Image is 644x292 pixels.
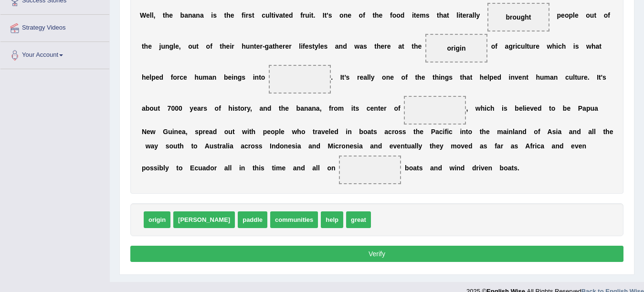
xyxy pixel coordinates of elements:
[458,11,460,19] b: i
[343,42,347,50] b: d
[439,11,443,19] b: h
[565,73,569,81] b: c
[212,73,217,81] b: n
[149,104,154,112] b: o
[565,11,569,19] b: o
[197,104,201,112] b: a
[433,73,435,81] b: t
[435,73,439,81] b: h
[192,42,197,50] b: u
[285,42,289,50] b: e
[152,11,154,19] b: l
[527,42,529,50] b: t
[390,11,392,19] b: f
[168,104,171,112] b: 7
[320,42,324,50] b: e
[529,42,533,50] b: u
[420,11,425,19] b: m
[536,73,540,81] b: h
[146,104,150,112] b: b
[354,42,359,50] b: w
[515,42,517,50] b: i
[248,11,252,19] b: s
[533,42,536,50] b: r
[494,73,497,81] b: e
[569,11,573,19] b: p
[219,104,221,112] b: f
[148,42,152,50] b: e
[495,42,497,50] b: f
[473,11,475,19] b: l
[327,11,328,19] b: '
[193,104,197,112] b: e
[180,11,185,19] b: b
[575,42,579,50] b: s
[340,73,342,81] b: I
[247,104,250,112] b: y
[244,11,246,19] b: i
[596,42,600,50] b: a
[412,11,414,19] b: i
[569,73,573,81] b: u
[425,34,487,63] span: Drop target
[200,11,204,19] b: a
[382,73,386,81] b: o
[318,42,320,50] b: l
[460,11,463,19] b: t
[210,42,212,50] b: f
[238,73,242,81] b: g
[339,42,343,50] b: n
[165,42,169,50] b: n
[262,11,265,19] b: c
[335,42,339,50] b: a
[0,15,109,39] a: Strategy Videos
[470,73,473,81] b: t
[267,104,272,112] b: d
[275,11,279,19] b: v
[487,73,489,81] b: l
[371,73,375,81] b: y
[581,73,583,81] b: r
[377,42,381,50] b: h
[201,104,203,112] b: r
[460,73,463,81] b: t
[154,11,156,19] b: ,
[234,104,238,112] b: s
[312,104,316,112] b: n
[171,73,173,81] b: f
[346,73,350,81] b: s
[171,104,175,112] b: 0
[363,42,367,50] b: s
[275,42,279,50] b: h
[165,11,169,19] b: h
[599,73,601,81] b: t
[232,73,233,81] b: i
[561,11,565,19] b: e
[179,104,182,112] b: 0
[130,246,623,262] button: Verify
[392,11,397,19] b: o
[525,42,527,50] b: l
[142,73,146,81] b: h
[156,73,159,81] b: e
[324,42,327,50] b: s
[220,42,222,50] b: t
[558,42,562,50] b: c
[426,11,430,19] b: s
[303,11,305,19] b: r
[447,11,449,19] b: t
[590,11,594,19] b: u
[405,73,408,81] b: f
[404,96,466,125] span: Drop target
[254,42,256,50] b: t
[224,11,226,19] b: t
[263,104,267,112] b: n
[232,42,234,50] b: r
[146,11,150,19] b: e
[300,11,303,19] b: f
[183,73,187,81] b: e
[575,73,577,81] b: t
[508,42,513,50] b: g
[315,42,318,50] b: y
[232,104,234,112] b: i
